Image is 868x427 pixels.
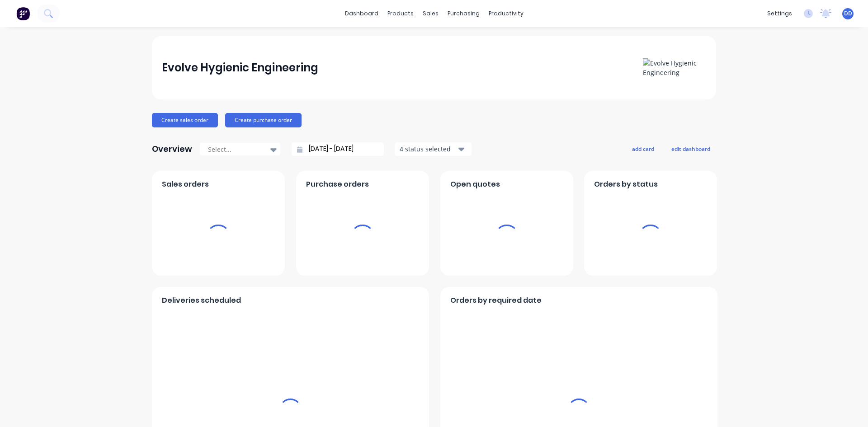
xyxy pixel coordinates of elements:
[383,7,418,20] div: products
[594,179,658,190] span: Orders by status
[152,140,192,158] div: Overview
[162,179,209,190] span: Sales orders
[162,59,318,77] div: Evolve Hygienic Engineering
[306,179,369,190] span: Purchase orders
[450,295,542,306] span: Orders by required date
[340,7,383,20] a: dashboard
[643,58,706,77] img: Evolve Hygienic Engineering
[763,7,797,20] div: settings
[443,7,484,20] div: purchasing
[626,143,660,155] button: add card
[395,142,472,156] button: 4 status selected
[152,113,218,127] button: Create sales order
[665,143,716,155] button: edit dashboard
[162,295,241,306] span: Deliveries scheduled
[16,7,30,20] img: Factory
[225,113,302,127] button: Create purchase order
[418,7,443,20] div: sales
[400,144,457,154] div: 4 status selected
[844,9,852,18] span: DD
[450,179,500,190] span: Open quotes
[484,7,528,20] div: productivity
